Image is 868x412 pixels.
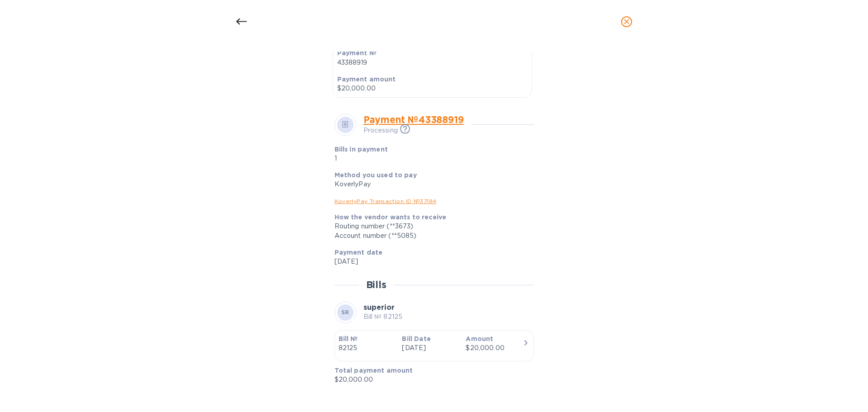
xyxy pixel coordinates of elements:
p: Processing [363,126,398,135]
b: Amount [466,335,493,342]
b: Method you used to pay [335,171,417,179]
div: Routing number (**3673) [335,222,527,231]
b: Bill № [339,335,358,342]
b: SR [341,309,349,316]
b: Bills in payment [335,146,388,153]
b: Bill Date [402,335,430,342]
p: $20,000.00 [337,84,528,93]
h2: Bills [366,279,387,290]
p: $20,000.00 [335,375,527,384]
a: KoverlyPay Transaction ID № 37184 [335,198,437,204]
b: Total payment amount [335,367,413,374]
p: [DATE] [335,257,527,266]
p: 82125 [339,343,395,353]
p: 1 [335,154,462,163]
p: Bill № 82125 [363,312,403,322]
div: Account number (**5085) [335,231,527,241]
b: Payment № [337,49,377,57]
button: Bill №82125Bill Date[DATE]Amount$20,000.00 [335,330,534,361]
p: 43388919 [337,58,528,67]
a: Payment № 43388919 [363,114,464,125]
b: How the vendor wants to receive [335,213,447,221]
div: KoverlyPay [335,180,527,189]
button: close [616,11,637,33]
p: [DATE] [402,343,458,353]
b: Payment amount [337,76,396,83]
b: Payment date [335,249,383,256]
div: $20,000.00 [466,343,522,353]
b: superior [363,303,395,312]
